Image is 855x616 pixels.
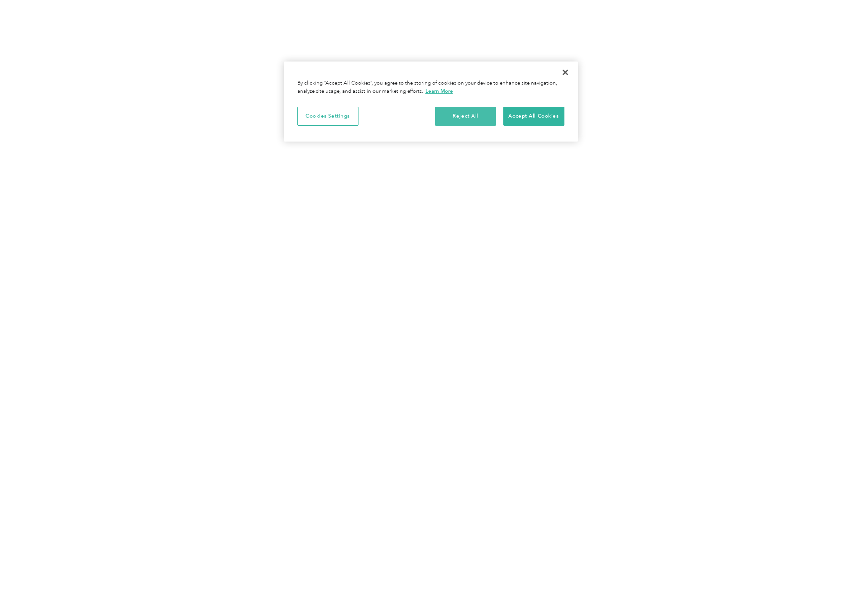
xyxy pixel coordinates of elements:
[284,62,578,142] div: Cookie banner
[297,80,564,95] div: By clicking “Accept All Cookies”, you agree to the storing of cookies on your device to enhance s...
[555,62,575,82] button: Close
[297,107,358,126] button: Cookies Settings
[435,107,496,126] button: Reject All
[425,88,453,94] a: More information about your privacy, opens in a new tab
[503,107,564,126] button: Accept All Cookies
[284,62,578,142] div: Privacy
